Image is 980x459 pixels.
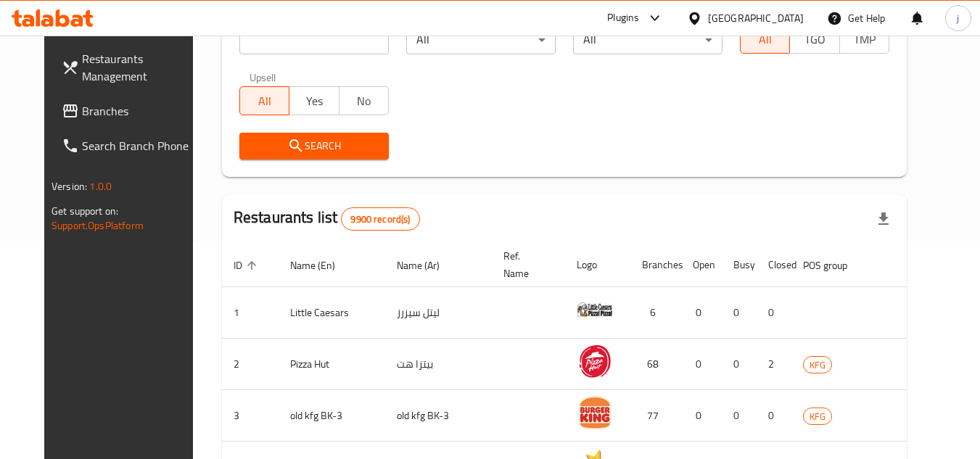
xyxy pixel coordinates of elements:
td: بيتزا هت [385,339,492,390]
span: Ref. Name [503,247,548,282]
td: 3 [222,390,279,442]
span: Name (En) [290,257,354,274]
td: 0 [722,390,757,442]
td: 0 [722,287,757,339]
span: TGO [796,29,833,50]
th: Open [681,243,722,287]
span: Name (Ar) [397,257,458,274]
span: Restaurants Management [82,50,197,85]
span: All [746,29,784,50]
div: Export file [866,202,901,236]
div: [GEOGRAPHIC_DATA] [708,10,804,26]
button: TGO [789,25,839,54]
td: old kfg BK-3 [279,390,385,442]
th: Logo [565,243,630,287]
td: 77 [630,390,681,442]
td: 68 [630,339,681,390]
td: 2 [757,339,791,390]
span: ID [234,257,261,274]
span: Get support on: [52,202,118,220]
td: 0 [757,390,791,442]
input: Search for restaurant name or ID.. [239,25,389,54]
a: Restaurants Management [50,41,208,94]
td: 0 [681,390,722,442]
span: No [345,91,383,112]
img: Pizza Hut [577,343,613,379]
td: ليتل سيزرز [385,287,492,339]
td: 0 [757,287,791,339]
span: All [246,91,284,112]
a: Support.OpsPlatform [52,216,144,235]
img: Little Caesars [577,291,613,328]
td: old kfg BK-3 [385,390,492,442]
div: All [573,25,722,54]
div: All [406,25,556,54]
td: 0 [681,339,722,390]
span: 9900 record(s) [342,212,419,226]
td: Little Caesars [279,287,385,339]
span: Search Branch Phone [82,137,197,154]
td: 1 [222,287,279,339]
span: Search [251,137,377,155]
span: 1.0.0 [89,177,112,196]
th: Busy [722,243,757,287]
td: 6 [630,287,681,339]
span: KFG [804,408,831,425]
div: Plugins [607,9,639,27]
a: Search Branch Phone [50,128,208,163]
h2: Restaurants list [234,207,420,231]
span: j [957,10,959,26]
span: Yes [295,91,333,112]
a: Branches [50,94,208,128]
td: 0 [722,339,757,390]
th: Closed [757,243,791,287]
td: 2 [222,339,279,390]
label: Upsell [250,72,276,82]
button: TMP [839,25,889,54]
button: Yes [289,86,339,115]
span: Version: [52,177,87,196]
button: Search [239,133,389,160]
span: KFG [804,357,831,373]
button: All [239,86,289,115]
span: Branches [82,102,197,120]
div: Total records count [341,207,419,231]
button: No [339,86,389,115]
td: Pizza Hut [279,339,385,390]
span: POS group [803,257,866,274]
img: old kfg BK-3 [577,394,613,431]
th: Branches [630,243,681,287]
td: 0 [681,287,722,339]
button: All [740,25,790,54]
span: TMP [846,29,884,50]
